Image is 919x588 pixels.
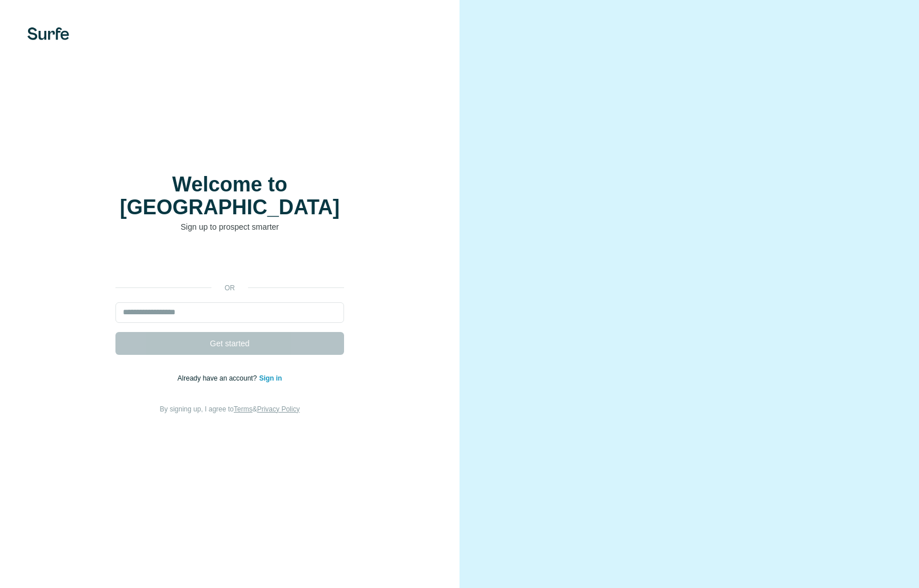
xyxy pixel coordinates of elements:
[27,27,69,40] img: Surfe's logo
[178,374,259,382] span: Already have an account?
[110,250,350,275] iframe: Sign in with Google Button
[234,405,253,413] a: Terms
[257,405,300,413] a: Privacy Policy
[259,374,282,382] a: Sign in
[160,405,300,413] span: By signing up, I agree to &
[115,173,344,219] h1: Welcome to [GEOGRAPHIC_DATA]
[115,221,344,233] p: Sign up to prospect smarter
[211,283,248,293] p: or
